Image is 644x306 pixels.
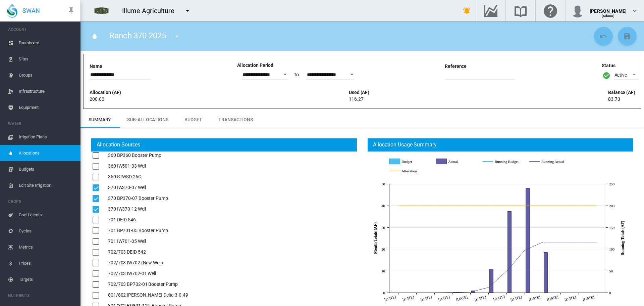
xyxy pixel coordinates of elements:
td: 801/802 [PERSON_NAME] Delta 3-0-49 [108,290,188,301]
span: NUTRIENTS [8,290,75,301]
span: Groups [19,67,75,83]
g: Actual Aug 2025 47.97 [526,188,530,293]
td: 702/703 IW702 (New Well) [108,258,188,268]
md-label: Used (AF) [349,90,369,95]
tspan: 250 [609,182,615,186]
button: icon-bell-ring [460,4,474,17]
td: 360 STWSD 26C [108,172,188,182]
md-icon: icon-bell-ring [463,7,471,15]
tspan: [DATE] [455,295,468,302]
b: Allocation Period [237,62,273,68]
div: Active [614,72,627,78]
span: Equipment [19,99,75,116]
img: profile.jpg [571,4,584,17]
button: icon-menu-down [181,4,194,17]
tspan: [DATE] [546,295,559,302]
g: Actual Sep 2025 18.56 [544,252,548,293]
g: Actual Jun 2025 10.94 [490,269,493,293]
button: icon-menu-down [170,30,183,43]
span: Ranch 370 2025 [109,31,166,40]
md-label: Allocation (AF) [90,90,121,95]
g: Budget [389,159,429,165]
tspan: [DATE] [420,295,432,302]
td: 360 BP360 Booster Pump [108,150,188,161]
md-tab-item: Sub-Allocations [119,112,176,128]
tspan: [DATE] [528,295,541,302]
span: Infrastructure [19,83,75,99]
md-icon: icon-pin [67,7,75,15]
td: 701 BP701-05 Booster Pump [108,225,188,236]
span: Irrigation Plans [19,129,75,145]
md-label: Reference [445,63,467,69]
span: WATER [8,118,75,129]
tspan: 100 [609,247,615,251]
td: 702/703 DEID 542 [108,247,188,258]
tspan: Running Totals (AF) [620,221,625,256]
span: Metrics [19,239,75,255]
div: [PERSON_NAME] [590,5,627,12]
img: 8HeJbKGV1lKSAAAAAASUVORK5CYII= [88,2,115,19]
span: SWAN [22,6,40,15]
i: Active [602,71,610,80]
md-icon: Go to the Data Hub [483,7,499,15]
tspan: 50 [381,182,385,186]
button: Open calendar [279,69,291,81]
md-icon: icon-menu-down [173,32,181,40]
button: Save Changes [618,27,637,46]
button: icon-water [88,30,101,43]
div: Allocation Sources [94,141,140,148]
md-icon: Search the knowledge base [513,7,529,15]
td: 370 IW370-07 Well [108,182,188,193]
md-label: Status [602,62,638,69]
tspan: 20 [381,247,385,251]
div: to [292,69,302,81]
div: Allocation Usage Summary [370,141,437,148]
td: 360 IW501-03 Well [108,161,188,172]
tspan: [DATE] [493,295,505,302]
md-icon: icon-menu-down [183,7,192,15]
tspan: Month Totals (AF) [373,222,378,254]
tspan: 30 [381,226,385,230]
div: 116.27 [349,96,381,103]
span: Cycles [19,223,75,239]
md-icon: icon-water [91,32,99,40]
span: Prices [19,255,75,271]
tspan: [DATE] [384,295,396,302]
span: CROPS [8,196,75,207]
tspan: 0 [609,291,611,295]
td: 701 DEID 546 [108,215,188,225]
div: Illume Agriculture [122,6,180,15]
md-label: Name [90,63,102,69]
md-icon: icon-chevron-down [631,7,639,15]
tspan: 0 [383,291,385,295]
span: Targets [19,271,75,288]
td: 702/703 IW702-01 Well [108,268,188,279]
img: SWAN-Landscape-Logo-Colour-drop.png [7,4,17,18]
tspan: [DATE] [438,295,450,302]
g: Allocation [389,168,429,174]
md-icon: icon-undo [599,32,607,40]
tspan: 50 [609,269,613,273]
md-tab-item: Transactions [210,112,261,128]
g: Actual Apr 2025 0.36 [453,292,457,293]
td: 702/703 BP702-01 Booster Pump [108,279,188,290]
span: (Admin) [602,14,615,18]
tspan: [DATE] [474,295,486,302]
tspan: 40 [381,204,385,208]
md-icon: icon-content-save [623,32,631,40]
g: Running Actual [529,159,569,165]
div: 200.00 [90,96,122,103]
tspan: 10 [381,269,385,273]
tspan: [DATE] [582,295,595,302]
span: Dashboard [19,35,75,51]
button: Open calendar [346,69,358,81]
td: 370 BP370-07 Booster Pump [108,193,188,204]
tspan: [DATE] [564,295,577,302]
g: Actual Jul 2025 37.41 [508,211,512,293]
button: Cancel Changes [594,27,613,46]
span: Budgets [19,161,75,177]
tspan: 150 [609,226,615,230]
div: 83.73 [608,96,640,103]
span: Edit Site Irrigation [19,177,75,193]
tspan: [DATE] [402,295,415,302]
